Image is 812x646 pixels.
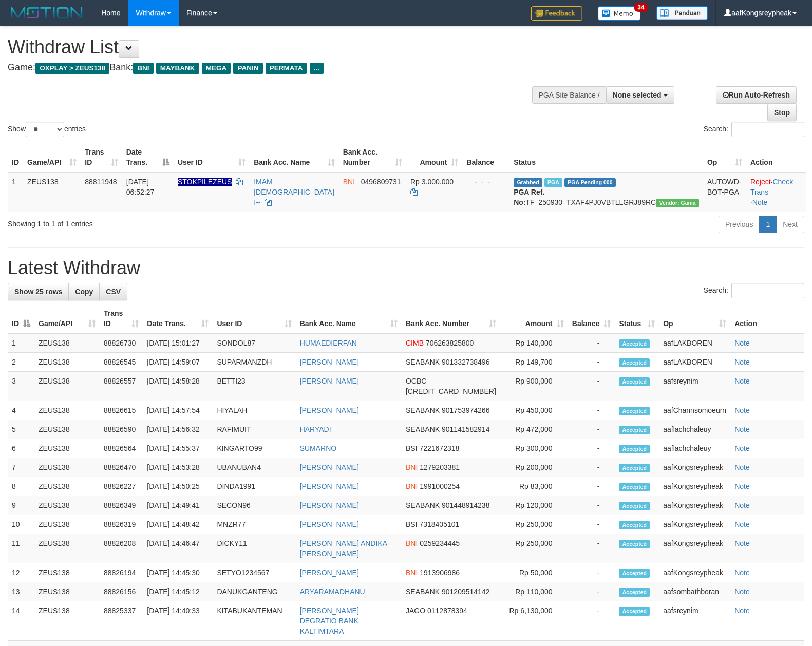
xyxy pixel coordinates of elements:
[8,333,34,353] td: 1
[734,444,750,452] a: Note
[500,477,568,496] td: Rp 83,000
[704,122,804,137] label: Search:
[34,458,100,477] td: ZEUS138
[126,178,155,196] span: [DATE] 06:52:27
[99,283,127,300] a: CSV
[442,501,489,509] span: Copy 901448914238 to clipboard
[750,178,793,196] a: Check Trans
[406,387,496,395] span: Copy 584810249634 to clipboard
[500,353,568,372] td: Rp 149,700
[8,37,531,58] h1: Withdraw List
[419,444,459,452] span: Copy 7221672318 to clipboard
[406,406,440,414] span: SEABANK
[213,563,295,582] td: SETYO1234567
[34,420,100,439] td: ZEUS138
[500,582,568,601] td: Rp 110,000
[509,143,703,172] th: Status
[213,496,295,515] td: SECON96
[213,477,295,496] td: DINDA1991
[734,520,750,528] a: Note
[8,172,23,212] td: 1
[406,539,418,547] span: BNI
[8,372,34,401] td: 3
[213,534,295,563] td: DICKY11
[8,122,86,137] label: Show entries
[100,582,143,601] td: 88826156
[8,496,34,515] td: 9
[776,216,804,233] a: Next
[544,178,562,187] span: Marked by aafsreyleap
[213,515,295,534] td: MNZR77
[266,63,307,74] span: PERMATA
[339,143,406,172] th: Bank Acc. Number: activate to sort column ascending
[746,172,806,212] td: · ·
[178,178,232,186] span: Nama rekening ada tanda titik/strip, harap diedit
[568,304,615,333] th: Balance: activate to sort column ascending
[568,515,615,534] td: -
[619,358,650,367] span: Accepted
[250,143,339,172] th: Bank Acc. Name: activate to sort column ascending
[659,304,730,333] th: Op: activate to sort column ascending
[68,283,100,300] a: Copy
[659,534,730,563] td: aafKongsreypheak
[300,358,359,366] a: [PERSON_NAME]
[14,288,62,296] span: Show 25 rows
[100,601,143,641] td: 88825337
[213,420,295,439] td: RAFIMUIT
[100,496,143,515] td: 88826349
[746,143,806,172] th: Action
[703,143,746,172] th: Op: activate to sort column ascending
[8,420,34,439] td: 5
[34,439,100,458] td: ZEUS138
[509,172,703,212] td: TF_250930_TXAF4PJ0VBTLLGRJ89RC
[500,515,568,534] td: Rp 250,000
[233,63,262,74] span: PANIN
[254,178,334,206] a: IMAM [DEMOGRAPHIC_DATA] I--
[514,188,544,206] b: PGA Ref. No:
[619,607,650,616] span: Accepted
[659,372,730,401] td: aafsreynim
[406,143,462,172] th: Amount: activate to sort column ascending
[606,86,674,104] button: None selected
[202,63,231,74] span: MEGA
[500,439,568,458] td: Rp 300,000
[659,477,730,496] td: aafKongsreypheak
[143,333,213,353] td: [DATE] 15:01:27
[8,258,804,278] h1: Latest Withdraw
[143,401,213,420] td: [DATE] 14:57:54
[568,477,615,496] td: -
[734,568,750,577] a: Note
[26,122,64,137] select: Showentries
[659,439,730,458] td: aaflachchaleuy
[100,304,143,333] th: Trans ID: activate to sort column ascending
[300,406,359,414] a: [PERSON_NAME]
[659,401,730,420] td: aafChannsomoeurn
[659,333,730,353] td: aafLAKBOREN
[406,339,424,347] span: CIMB
[34,401,100,420] td: ZEUS138
[300,425,331,433] a: HARYADI
[619,377,650,386] span: Accepted
[466,177,505,187] div: - - -
[34,372,100,401] td: ZEUS138
[531,6,582,21] img: Feedback.jpg
[767,104,797,121] a: Stop
[442,587,489,596] span: Copy 901209514142 to clipboard
[659,458,730,477] td: aafKongsreypheak
[406,463,418,471] span: BNI
[734,377,750,385] a: Note
[734,358,750,366] a: Note
[656,6,708,20] img: panduan.png
[406,358,440,366] span: SEABANK
[213,458,295,477] td: UBANUBAN4
[143,458,213,477] td: [DATE] 14:53:28
[734,339,750,347] a: Note
[759,216,777,233] a: 1
[35,63,109,74] span: OXPLAY > ZEUS138
[8,601,34,641] td: 14
[8,143,23,172] th: ID
[442,406,489,414] span: Copy 901753974266 to clipboard
[619,483,650,491] span: Accepted
[34,304,100,333] th: Game/API: activate to sort column ascending
[619,569,650,578] span: Accepted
